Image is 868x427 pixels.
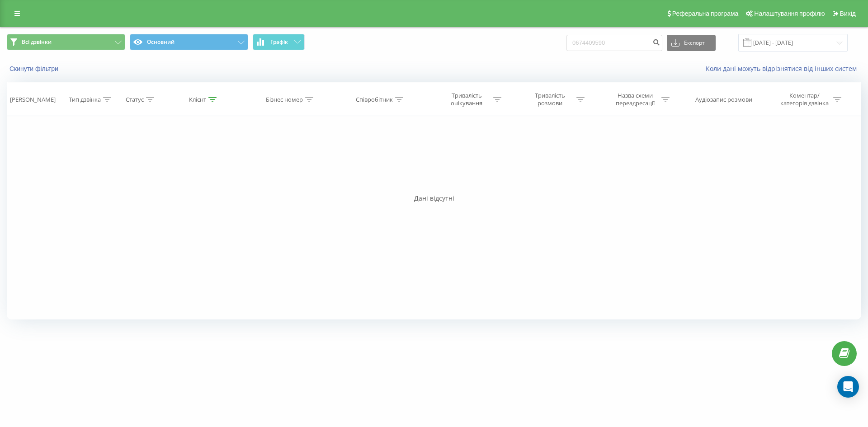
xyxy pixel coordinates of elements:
div: [PERSON_NAME] [10,96,56,103]
button: Основний [130,34,248,50]
button: Всі дзвінки [7,34,125,50]
div: Клієнт [189,96,206,103]
div: Співробітник [356,96,393,103]
button: Графік [253,34,305,50]
span: Налаштування профілю [754,10,825,17]
input: Пошук за номером [566,35,662,51]
button: Експорт [667,35,716,51]
div: Коментар/категорія дзвінка [778,92,831,107]
div: Назва схеми переадресації [611,92,659,107]
span: Вихід [840,10,856,17]
div: Тип дзвінка [69,96,101,103]
a: Коли дані можуть відрізнятися вiд інших систем [706,64,861,73]
button: Скинути фільтри [7,65,63,73]
div: Тривалість розмови [526,92,574,107]
span: Всі дзвінки [22,38,52,46]
div: Бізнес номер [266,96,303,103]
div: Дані відсутні [7,194,861,203]
div: Аудіозапис розмови [695,96,752,103]
div: Open Intercom Messenger [837,376,859,398]
span: Реферальна програма [672,10,739,17]
span: Графік [270,39,288,45]
div: Статус [126,96,144,103]
div: Тривалість очікування [443,92,491,107]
